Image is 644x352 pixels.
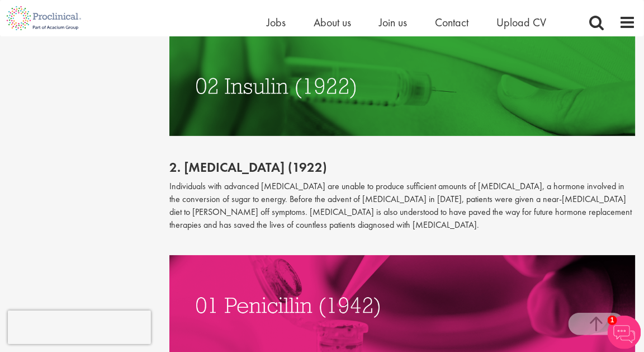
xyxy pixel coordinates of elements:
[608,316,617,325] span: 1
[314,15,351,30] a: About us
[608,316,641,349] img: Chatbot
[8,311,151,344] iframe: reCAPTCHA
[435,15,468,30] a: Contact
[169,36,636,136] img: INSULIN (1922)
[379,15,407,30] a: Join us
[267,15,286,30] a: Jobs
[169,160,636,175] h2: 2. [MEDICAL_DATA] (1922)
[496,15,546,30] a: Upload CV
[169,180,636,231] p: Individuals with advanced [MEDICAL_DATA] are unable to produce sufficient amounts of [MEDICAL_DAT...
